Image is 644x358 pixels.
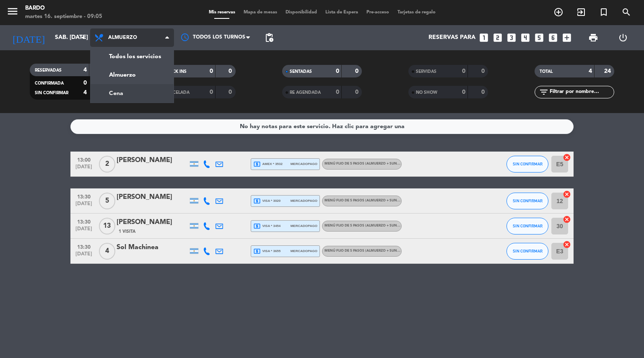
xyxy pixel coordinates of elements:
[548,32,558,43] i: looks_6
[205,10,239,15] span: Mis reservas
[506,32,517,43] i: looks_3
[91,47,174,66] a: Todos los servicios
[608,25,638,50] div: LOG OUT
[563,240,571,249] i: cancel
[6,28,51,47] i: [DATE]
[291,248,317,254] span: mercadopago
[539,87,549,97] i: filter_list
[478,32,489,43] i: looks_one
[576,7,586,17] i: exit_to_app
[210,89,213,95] strong: 0
[506,243,548,260] button: SIN CONFIRMAR
[35,91,68,95] span: SIN CONFIRMAR
[73,155,94,164] span: 13:00
[393,10,440,15] span: Tarjetas de regalo
[99,193,115,209] span: 5
[290,70,312,74] span: SENTADAS
[563,153,571,162] i: cancel
[83,80,87,86] strong: 0
[428,34,475,41] span: Reservas para
[73,226,94,236] span: [DATE]
[78,33,88,43] i: arrow_drop_down
[549,88,614,97] input: Filtrar por nombre...
[481,68,486,74] strong: 0
[336,89,339,95] strong: 0
[506,193,548,209] button: SIN CONFIRMAR
[540,70,553,74] span: TOTAL
[520,32,531,43] i: looks_4
[83,67,87,73] strong: 4
[117,192,188,203] div: [PERSON_NAME]
[513,224,543,228] span: SIN CONFIRMAR
[462,89,465,95] strong: 0
[355,89,360,95] strong: 0
[25,13,102,21] div: martes 16. septiembre - 09:05
[253,222,261,230] i: local_atm
[117,217,188,228] div: [PERSON_NAME]
[73,201,94,211] span: [DATE]
[325,224,405,227] span: Menú fijo de 5 pasos (Almuerzo + Sunset)
[506,218,548,234] button: SIN CONFIRMAR
[290,90,321,95] span: RE AGENDADA
[99,243,115,260] span: 4
[281,10,321,15] span: Disponibilidad
[462,68,465,74] strong: 0
[117,155,188,166] div: [PERSON_NAME]
[589,68,592,74] strong: 4
[534,32,545,43] i: looks_5
[563,190,571,198] i: cancel
[73,191,94,201] span: 13:30
[588,33,598,43] span: print
[336,68,339,74] strong: 0
[321,10,362,15] span: Lista de Espera
[355,68,360,74] strong: 0
[253,197,280,205] span: visa * 3020
[91,84,174,103] a: Cena
[325,249,405,252] span: Menú fijo de 5 pasos (Almuerzo + Sunset)
[325,162,405,165] span: Menú fijo de 5 pasos (Almuerzo + Sunset)
[253,160,261,168] i: local_atm
[291,198,317,203] span: mercadopago
[481,89,486,95] strong: 0
[563,215,571,224] i: cancel
[229,89,234,95] strong: 0
[117,242,188,253] div: Sol Machinea
[416,70,436,74] span: SERVIDAS
[73,251,94,261] span: [DATE]
[253,247,280,255] span: visa * 3655
[621,7,631,17] i: search
[119,228,135,235] span: 1 Visita
[325,199,405,202] span: Menú fijo de 5 pasos (Almuerzo + Sunset)
[210,68,213,74] strong: 0
[291,223,317,229] span: mercadopago
[618,33,628,43] i: power_settings_new
[604,68,613,74] strong: 24
[164,70,187,74] span: CHECK INS
[291,161,317,167] span: mercadopago
[253,222,280,230] span: visa * 3454
[239,10,281,15] span: Mapa de mesas
[362,10,393,15] span: Pre-acceso
[513,198,543,203] span: SIN CONFIRMAR
[553,7,563,17] i: add_circle_outline
[99,156,115,173] span: 2
[513,162,543,166] span: SIN CONFIRMAR
[6,5,19,18] i: menu
[506,156,548,173] button: SIN CONFIRMAR
[6,5,19,21] button: menu
[91,66,174,84] a: Almuerzo
[513,249,543,253] span: SIN CONFIRMAR
[73,242,94,251] span: 13:30
[229,68,234,74] strong: 0
[108,35,137,41] span: Almuerzo
[73,216,94,226] span: 13:30
[599,7,609,17] i: turned_in_not
[492,32,503,43] i: looks_two
[240,122,405,131] div: No hay notas para este servicio. Haz clic para agregar una
[253,247,261,255] i: local_atm
[561,32,572,43] i: add_box
[25,4,102,13] div: Bardo
[264,33,274,43] span: pending_actions
[35,81,64,85] span: CONFIRMADA
[416,90,437,95] span: NO SHOW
